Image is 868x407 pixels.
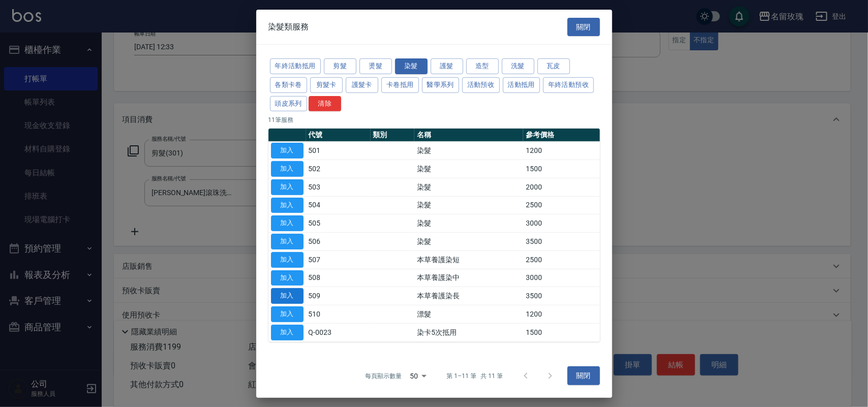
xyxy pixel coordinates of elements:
[271,306,304,322] button: 加入
[306,214,371,233] td: 505
[431,58,463,74] button: 護髮
[523,323,600,341] td: 1500
[523,269,600,287] td: 3000
[271,215,304,231] button: 加入
[268,22,309,32] span: 染髮類服務
[414,269,523,287] td: 本草養護染中
[523,142,600,160] td: 1200
[271,179,304,195] button: 加入
[346,77,378,93] button: 護髮卡
[306,305,371,323] td: 510
[306,232,371,251] td: 506
[523,160,600,178] td: 1500
[414,323,523,341] td: 染卡5次抵用
[523,129,600,142] th: 參考價格
[422,77,460,93] button: 醫學系列
[360,58,392,74] button: 燙髮
[414,305,523,323] td: 漂髮
[306,142,371,160] td: 501
[406,362,430,389] div: 50
[466,58,499,74] button: 造型
[523,178,600,196] td: 2000
[414,251,523,269] td: 本草養護染短
[306,323,371,341] td: Q-0023
[414,232,523,251] td: 染髮
[270,77,308,93] button: 各類卡卷
[446,371,503,381] p: 第 1–11 筆 共 11 筆
[414,214,523,233] td: 染髮
[523,287,600,305] td: 3500
[537,58,570,74] button: 瓦皮
[523,196,600,214] td: 2500
[271,252,304,268] button: 加入
[523,214,600,233] td: 3000
[414,160,523,178] td: 染髮
[310,77,343,93] button: 剪髮卡
[414,129,523,142] th: 名稱
[523,305,600,323] td: 1200
[365,371,402,381] p: 每頁顯示數量
[567,17,600,36] button: 關閉
[306,269,371,287] td: 508
[414,178,523,196] td: 染髮
[271,197,304,213] button: 加入
[271,161,304,177] button: 加入
[306,251,371,269] td: 507
[503,77,541,93] button: 活動抵用
[271,143,304,159] button: 加入
[414,142,523,160] td: 染髮
[268,115,600,124] p: 11 筆服務
[567,366,600,385] button: 關閉
[309,96,341,111] button: 清除
[371,129,415,142] th: 類別
[523,251,600,269] td: 2500
[462,77,500,93] button: 活動預收
[270,96,308,111] button: 頭皮系列
[414,287,523,305] td: 本草養護染長
[502,58,534,74] button: 洗髮
[381,77,419,93] button: 卡卷抵用
[271,325,304,340] button: 加入
[271,234,304,249] button: 加入
[306,129,371,142] th: 代號
[543,77,594,93] button: 年終活動預收
[306,196,371,214] td: 504
[271,288,304,304] button: 加入
[306,287,371,305] td: 509
[306,178,371,196] td: 503
[395,58,428,74] button: 染髮
[414,196,523,214] td: 染髮
[306,160,371,178] td: 502
[271,270,304,286] button: 加入
[523,232,600,251] td: 3500
[324,58,356,74] button: 剪髮
[270,58,321,74] button: 年終活動抵用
